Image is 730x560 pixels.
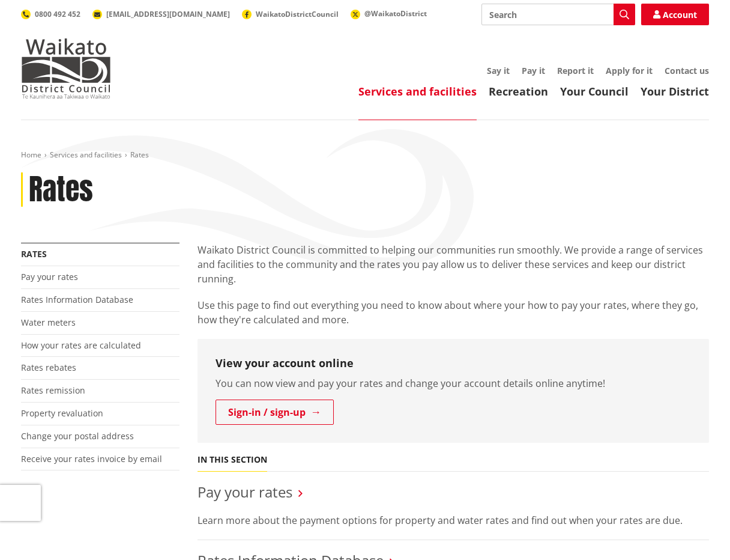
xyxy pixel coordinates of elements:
[487,65,510,76] a: Say it
[256,9,339,19] span: WaikatoDistrictCouncil
[198,482,292,502] a: Pay your rates
[364,8,427,19] span: @WaikatoDistrict
[560,84,629,99] a: Your Council
[29,172,93,207] h1: Rates
[50,150,122,160] a: Services and facilities
[198,455,267,465] h5: In this section
[641,84,709,99] a: Your District
[198,298,709,327] p: Use this page to find out everything you need to know about where your how to pay your rates, whe...
[21,150,41,160] a: Home
[216,400,334,425] a: Sign-in / sign-up
[641,4,709,25] a: Account
[35,9,80,19] span: 0800 492 452
[21,339,141,351] a: How your rates are calculated
[92,9,230,19] a: [EMAIL_ADDRESS][DOMAIN_NAME]
[21,271,78,282] a: Pay your rates
[21,294,133,305] a: Rates Information Database
[21,430,134,442] a: Change your postal address
[665,65,709,76] a: Contact us
[21,38,111,99] img: Waikato District Council - Te Kaunihera aa Takiwaa o Waikato
[198,513,709,528] p: Learn more about the payment options for property and water rates and find out when your rates ar...
[21,9,80,19] a: 0800 492 452
[130,150,149,160] span: Rates
[21,407,103,419] a: Property revaluation
[557,65,594,76] a: Report it
[242,9,339,19] a: WaikatoDistrictCouncil
[481,4,635,25] input: Search input
[198,243,709,286] p: Waikato District Council is committed to helping our communities run smoothly. We provide a range...
[358,84,477,99] a: Services and facilities
[606,65,653,76] a: Apply for it
[106,9,230,19] span: [EMAIL_ADDRESS][DOMAIN_NAME]
[21,317,76,328] a: Water meters
[21,248,47,260] a: Rates
[216,357,691,370] h3: View your account online
[21,362,76,373] a: Rates rebates
[351,8,427,19] a: @WaikatoDistrict
[21,150,709,160] nav: breadcrumb
[216,376,691,391] p: You can now view and pay your rates and change your account details online anytime!
[21,453,162,464] a: Receive your rates invoice by email
[522,65,545,76] a: Pay it
[21,385,85,396] a: Rates remission
[489,84,548,99] a: Recreation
